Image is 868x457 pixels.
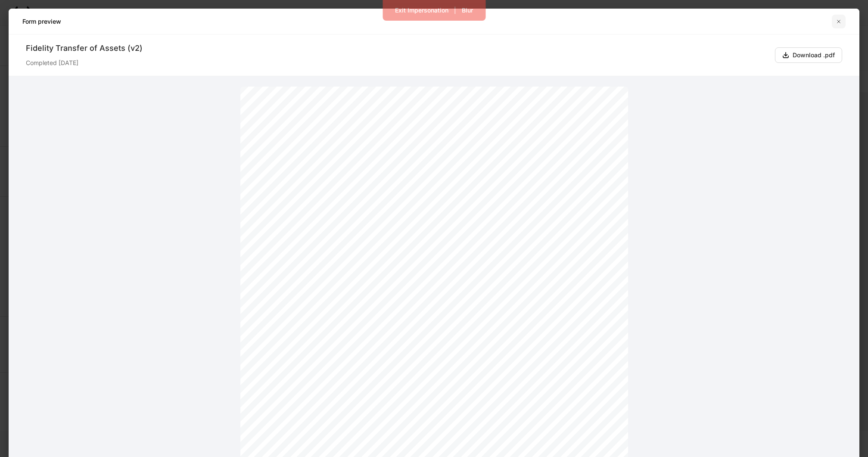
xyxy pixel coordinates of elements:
[462,6,473,15] div: Blur
[793,51,835,59] div: Download .pdf
[22,17,61,26] h5: Form preview
[26,53,768,67] div: Completed [DATE]
[26,43,768,53] div: Fidelity Transfer of Assets (v2)
[775,47,842,63] button: Download .pdf
[395,6,448,15] div: Exit Impersonation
